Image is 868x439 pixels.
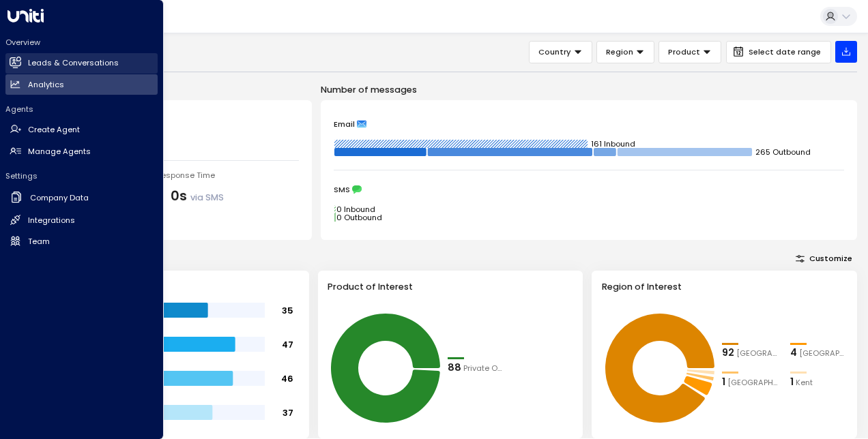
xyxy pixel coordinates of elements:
span: Surrey [727,377,779,389]
a: Team [5,231,158,252]
h2: Integrations [28,215,75,226]
div: 88 [448,361,461,376]
span: Kent [796,377,813,389]
h2: Settings [5,170,158,181]
h3: Range of Team Size [53,280,299,293]
h2: Leads & Conversations [28,57,119,69]
tspan: 161 Inbound [591,138,635,149]
span: Email [334,119,355,129]
a: Leads & Conversations [5,53,158,74]
span: Country [538,46,571,58]
h3: Product of Interest [328,280,573,293]
span: Region [606,46,633,58]
a: Create Agent [5,120,158,140]
tspan: 47 [282,338,293,350]
div: 4 [790,346,797,361]
h2: Company Data [30,192,89,204]
p: Number of messages [321,83,857,96]
div: 1 [790,375,794,390]
tspan: 265 Outbound [755,147,811,157]
span: Private Office [463,363,505,374]
h2: Create Agent [28,124,80,136]
div: 1 [722,375,725,390]
h3: Region of Interest [602,280,848,293]
span: Select date range [749,48,821,57]
button: Country [529,41,592,63]
button: Select date range [726,41,831,63]
span: London [736,348,779,359]
a: Integrations [5,210,158,230]
div: 0s [171,187,224,207]
div: 4Cambridge [790,346,848,361]
h2: Team [28,236,50,247]
div: [PERSON_NAME] Average Response Time [57,170,299,181]
tspan: 46 [281,372,293,384]
h2: Agents [5,104,158,115]
button: Product [659,41,721,63]
span: via SMS [190,192,224,203]
h2: Overview [5,37,158,48]
div: 1Surrey [722,375,779,390]
tspan: 0 Outbound [336,212,382,223]
a: Analytics [5,74,158,95]
a: Manage Agents [5,141,158,162]
h2: Analytics [28,79,64,91]
button: Region [596,41,654,63]
div: Number of Inquiries [57,114,299,127]
a: Company Data [5,187,158,209]
tspan: 35 [282,304,293,316]
div: 88Private Office [448,361,505,376]
div: 92 [722,346,734,361]
tspan: 0 Inbound [336,204,375,215]
button: Customize [791,251,857,266]
div: 1Kent [790,375,848,390]
p: Engagement Metrics [44,83,312,96]
div: SMS [334,185,844,194]
div: 92London [722,346,779,361]
tspan: 37 [283,406,293,418]
span: Product [668,46,700,58]
h2: Manage Agents [28,146,91,157]
span: Cambridge [799,348,848,359]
